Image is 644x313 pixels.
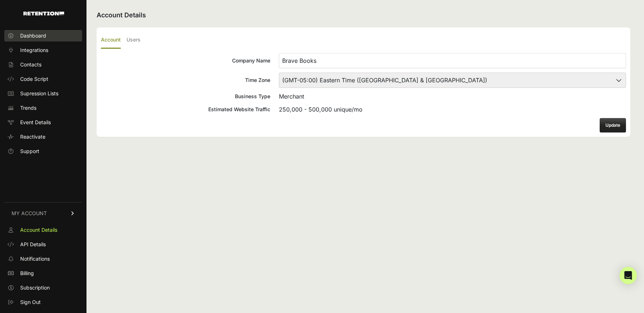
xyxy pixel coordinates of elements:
[4,131,82,143] a: Reactivate
[4,202,82,224] a: MY ACCOUNT
[4,44,82,56] a: Integrations
[279,53,626,68] input: Company Name
[20,255,50,262] span: Notifications
[4,30,82,42] a: Dashboard
[4,296,82,308] a: Sign Out
[20,32,46,39] span: Dashboard
[4,145,82,157] a: Support
[20,47,48,54] span: Integrations
[20,299,41,306] span: Sign Out
[4,59,82,70] a: Contacts
[23,12,64,16] img: Retention.com
[4,117,82,128] a: Event Details
[20,270,34,277] span: Billing
[12,210,47,217] span: MY ACCOUNT
[619,267,637,284] div: Open Intercom Messenger
[101,77,270,84] div: Time Zone
[101,93,270,100] div: Business Type
[4,224,82,236] a: Account Details
[20,104,36,112] span: Trends
[4,253,82,265] a: Notifications
[101,57,270,64] div: Company Name
[4,73,82,85] a: Code Script
[20,226,57,234] span: Account Details
[20,148,39,155] span: Support
[20,119,51,126] span: Event Details
[20,241,46,248] span: API Details
[20,133,45,140] span: Reactivate
[279,92,626,101] div: Merchant
[126,32,141,49] label: Users
[97,10,630,20] h2: Account Details
[4,268,82,279] a: Billing
[20,284,50,291] span: Subscription
[4,282,82,294] a: Subscription
[279,73,626,88] select: Time Zone
[4,102,82,114] a: Trends
[20,75,48,83] span: Code Script
[20,90,58,97] span: Supression Lists
[600,118,626,132] button: Update
[101,32,121,49] label: Account
[4,239,82,250] a: API Details
[20,61,41,68] span: Contacts
[4,88,82,99] a: Supression Lists
[101,106,270,113] div: Estimated Website Traffic
[279,105,626,114] div: 250,000 - 500,000 unique/mo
